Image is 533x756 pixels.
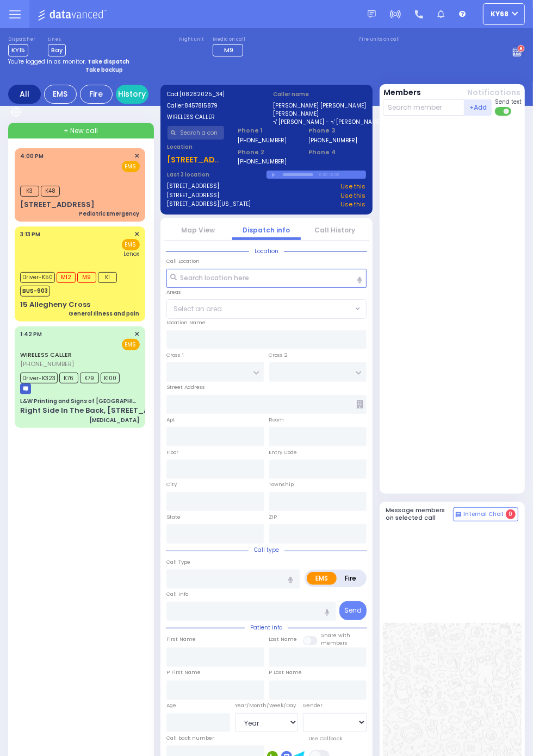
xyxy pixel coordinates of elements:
[464,99,492,116] button: +Add
[180,90,225,98] span: [08282025_34]
[173,304,222,314] span: Select an area
[20,230,40,238] span: 3:13 PM
[269,449,298,456] label: Entry Code
[506,509,516,519] span: 0
[166,513,181,521] label: State
[269,513,277,521] label: ZIP
[48,44,66,56] span: Bay
[79,210,140,218] div: Pediatric Emergency
[64,126,98,136] span: + New call
[166,288,181,296] label: Areas
[309,735,343,742] label: Use Callback
[495,98,522,106] span: Send text
[249,247,284,255] span: Location
[166,702,176,709] label: Age
[269,351,288,359] label: Cross 2
[274,110,366,118] label: [PERSON_NAME]
[166,383,205,391] label: Street Address
[453,507,518,521] button: Internal Chat 0
[168,126,225,140] input: Search a contact
[8,44,28,56] span: KY15
[20,360,74,368] span: [PHONE_NUMBER]
[274,102,366,110] label: [PERSON_NAME] [PERSON_NAME]
[179,36,203,43] label: Night unit
[166,319,206,326] label: Location Name
[8,58,86,66] span: You're logged in as monitor.
[20,350,72,359] a: WIRELESS CALLER
[235,702,299,709] div: Year/Month/Week/Day
[467,87,520,98] button: Notifications
[463,511,504,518] span: Internal Chat
[168,191,220,200] a: [STREET_ADDRESS]
[269,481,294,488] label: Township
[166,269,367,288] input: Search location here
[20,199,95,210] div: [STREET_ADDRESS]
[59,373,78,383] span: K76
[8,36,35,43] label: Dispatcher
[166,669,201,676] label: P First Name
[116,85,148,104] a: History
[224,46,233,54] span: M9
[341,200,366,209] a: Use this
[101,373,120,383] span: K100
[168,154,283,165] u: [STREET_ADDRESS] - Use this
[315,225,356,235] a: Call History
[80,85,113,104] div: Fire
[88,58,129,66] strong: Take dispatch
[238,157,287,166] label: [PHONE_NUMBER]
[269,635,298,643] label: Last Name
[77,272,96,283] span: M9
[20,152,44,160] span: 4:00 PM
[166,734,214,742] label: Call back number
[168,171,267,179] label: Last 3 location
[20,373,58,383] span: Driver-K323
[185,102,218,110] span: 8457815879
[20,286,50,297] span: BUS-903
[80,373,99,383] span: K79
[274,90,366,98] label: Caller name
[238,148,295,157] span: Phone 2
[48,36,66,43] label: Lines
[238,126,295,135] span: Phone 1
[8,85,41,104] div: All
[456,512,461,518] img: comment-alt.png
[274,118,366,126] label: ר' [PERSON_NAME] - ר' [PERSON_NAME]' שפיטצער
[308,126,365,135] span: Phone 3
[20,405,182,416] div: Right Side In The Back, [STREET_ADDRESS]
[483,3,525,25] button: ky68
[135,230,140,239] span: ✕
[213,36,246,43] label: Medic on call
[168,90,260,98] label: Cad:
[341,182,366,191] a: Use this
[166,351,184,359] label: Cross 1
[245,623,288,632] span: Patient info
[495,106,512,117] label: Turn off text
[166,590,188,598] label: Call Info
[321,632,351,639] small: Share with
[308,148,365,157] span: Phone 4
[38,8,110,21] img: Logo
[166,635,196,643] label: First Name
[20,383,31,394] img: message-box.svg
[491,9,509,19] span: ky68
[339,601,367,620] button: Send
[168,182,220,191] a: [STREET_ADDRESS]
[44,85,77,104] div: EMS
[168,113,260,121] label: WIRELESS CALLER
[20,330,42,338] span: 1:42 PM
[166,558,190,566] label: Call Type
[166,449,178,456] label: Floor
[384,87,422,98] button: Members
[166,257,200,265] label: Call Location
[341,191,366,200] a: Use this
[249,546,284,554] span: Call type
[90,416,140,424] div: [MEDICAL_DATA]
[243,225,290,235] a: Dispatch info
[20,186,39,197] span: K3
[359,36,400,43] label: Fire units on call
[20,397,140,405] div: L&W Printing and Signs of [GEOGRAPHIC_DATA]
[168,143,225,151] label: Location
[20,272,55,283] span: Driver-K50
[166,416,175,424] label: Apt
[135,330,140,339] span: ✕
